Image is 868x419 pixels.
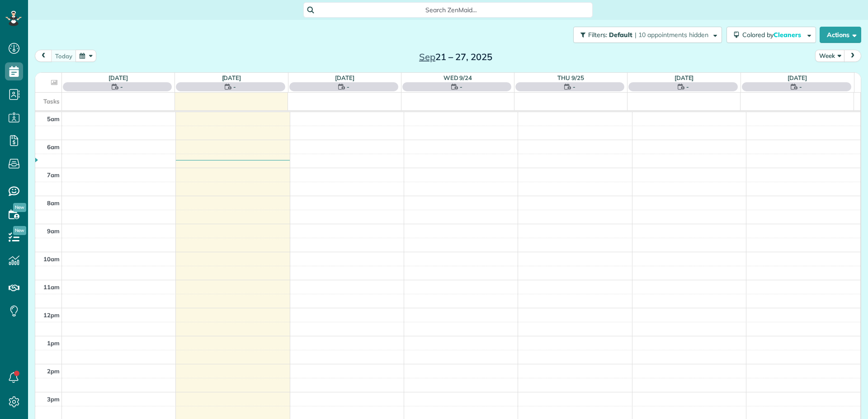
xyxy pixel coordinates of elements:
[47,367,60,375] span: 2pm
[347,82,349,91] span: -
[222,74,241,81] a: [DATE]
[774,31,802,39] span: Cleaners
[47,227,60,235] span: 9am
[43,283,60,291] span: 11am
[43,311,60,319] span: 12pm
[820,27,861,43] button: Actions
[47,143,60,151] span: 6am
[635,31,708,39] span: | 10 appointments hidden
[609,31,633,39] span: Default
[47,339,60,347] span: 1pm
[13,226,26,235] span: New
[13,203,26,212] span: New
[233,82,236,91] span: -
[815,50,845,62] button: Week
[569,27,722,43] a: Filters: Default | 10 appointments hidden
[35,50,52,62] button: prev
[43,98,60,105] span: Tasks
[788,74,807,81] a: [DATE]
[47,115,60,122] span: 5am
[43,255,60,263] span: 10am
[51,50,76,62] button: today
[120,82,123,91] span: -
[844,50,861,62] button: next
[460,82,462,91] span: -
[47,395,60,403] span: 3pm
[443,74,472,81] a: Wed 9/24
[335,74,354,81] a: [DATE]
[588,31,607,39] span: Filters:
[557,74,584,81] a: Thu 9/25
[47,171,60,179] span: 7am
[686,82,689,91] span: -
[799,82,802,91] span: -
[726,27,816,43] button: Colored byCleaners
[675,74,694,81] a: [DATE]
[419,51,435,62] span: Sep
[573,27,722,43] button: Filters: Default | 10 appointments hidden
[742,31,804,39] span: Colored by
[108,74,128,81] a: [DATE]
[399,52,512,62] h2: 21 – 27, 2025
[573,82,576,91] span: -
[47,199,60,207] span: 8am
